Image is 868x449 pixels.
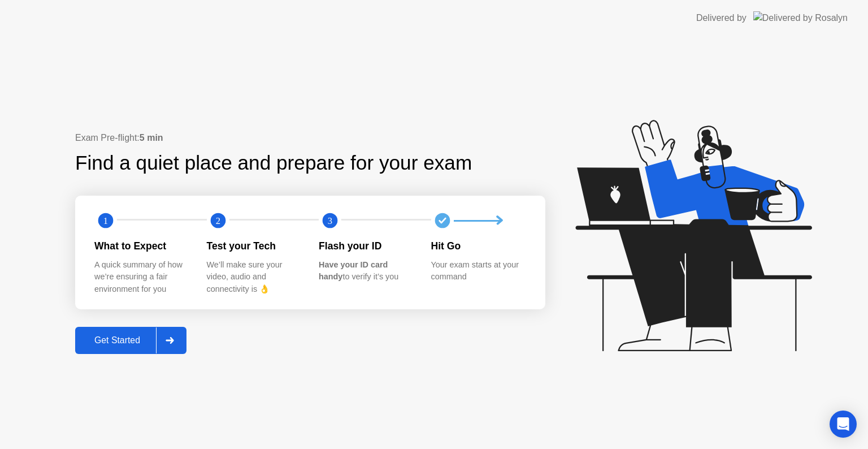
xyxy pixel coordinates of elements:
img: Delivered by Rosalyn [753,11,848,24]
text: 2 [215,215,220,226]
div: We’ll make sure your video, audio and connectivity is 👌 [207,259,301,296]
div: Get Started [79,335,156,346]
div: Find a quiet place and prepare for your exam [75,148,474,178]
b: Have your ID card handy [319,260,388,282]
div: Hit Go [431,239,526,253]
b: 5 min [140,133,163,143]
div: Test your Tech [207,239,301,253]
div: A quick summary of how we’re ensuring a fair environment for you [94,259,189,296]
div: Your exam starts at your command [431,259,526,283]
button: Get Started [75,327,186,354]
div: Flash your ID [319,239,413,253]
text: 1 [103,215,108,226]
div: to verify it’s you [319,259,413,283]
div: Open Intercom Messenger [830,411,857,438]
div: Exam Pre-flight: [75,131,545,145]
div: What to Expect [94,239,189,253]
text: 3 [328,215,332,226]
div: Delivered by [696,11,747,25]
